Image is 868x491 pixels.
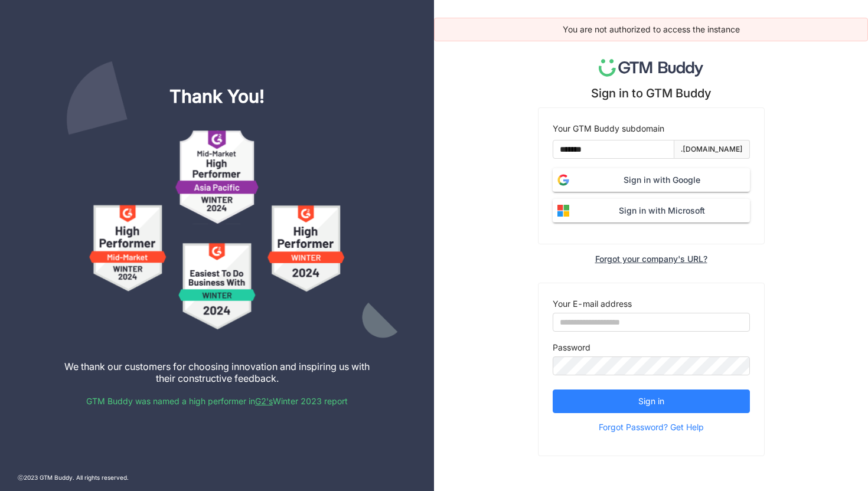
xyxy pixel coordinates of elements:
span: You are not authorized to access the instance [563,24,740,34]
img: login-google.svg [553,169,574,191]
img: logo [599,59,703,77]
span: Forgot Password? Get Help [599,418,704,436]
a: G2's [255,396,273,406]
div: Your GTM Buddy subdomain [553,122,750,135]
span: Sign in [638,395,664,408]
div: Forgot your company's URL? [595,254,707,264]
div: .[DOMAIN_NAME] [681,144,743,155]
img: login-microsoft.svg [553,200,574,221]
label: Your E-mail address [553,297,632,310]
div: Sign in to GTM Buddy [591,86,712,100]
label: Password [553,341,590,354]
button: Sign in with Google [553,168,750,192]
button: Sign in with Microsoft [553,199,750,222]
span: Sign in with Google [574,174,750,186]
span: Sign in with Microsoft [574,204,750,217]
button: Sign in [553,389,750,413]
